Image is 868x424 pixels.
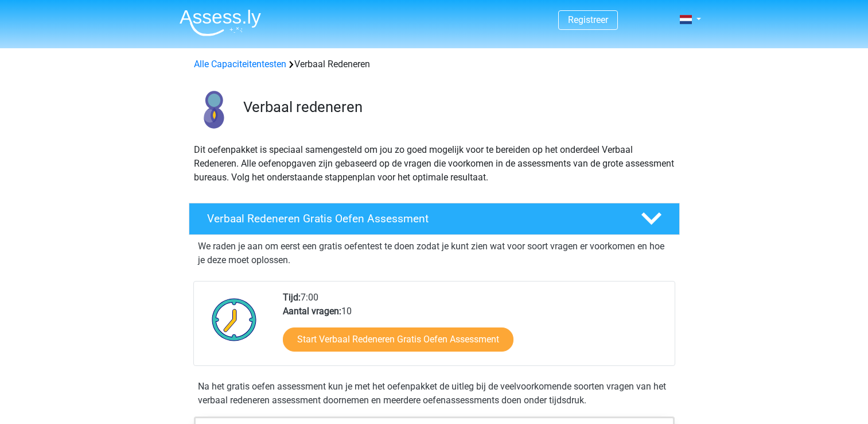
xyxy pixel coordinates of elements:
div: 7:00 10 [274,291,674,365]
a: Verbaal Redeneren Gratis Oefen Assessment [184,203,684,235]
h4: Verbaal Redeneren Gratis Oefen Assessment [207,212,622,225]
img: Klok [205,291,263,348]
img: Assessly [180,9,261,36]
b: Aantal vragen: [283,306,341,317]
a: Start Verbaal Redeneren Gratis Oefen Assessment [283,327,513,352]
img: verbaal redeneren [189,85,238,134]
h3: Verbaal redeneren [243,98,671,116]
p: Dit oefenpakket is speciaal samengesteld om jou zo goed mogelijk voor te bereiden op het onderdee... [194,143,675,184]
a: Alle Capaciteitentesten [194,59,286,70]
div: Verbaal Redeneren [189,57,679,71]
b: Tijd: [283,292,301,303]
div: Na het gratis oefen assessment kun je met het oefenpakket de uitleg bij de veelvoorkomende soorte... [193,380,675,407]
p: We raden je aan om eerst een gratis oefentest te doen zodat je kunt zien wat voor soort vragen er... [198,240,671,267]
a: Registreer [568,14,608,25]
